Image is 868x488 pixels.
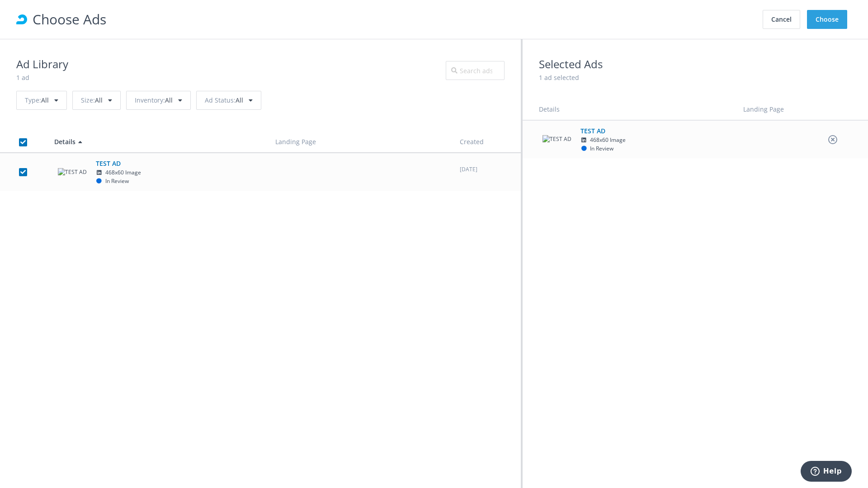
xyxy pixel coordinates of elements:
span: 1 ad [16,73,29,82]
img: TEST AD [58,168,87,177]
span: Created [460,137,484,146]
span: TEST AD [580,126,693,153]
div: In Review [96,177,129,186]
h5: TEST AD [96,159,209,169]
span: Ad Status : [205,96,236,104]
span: Type : [25,96,41,104]
div: All [72,91,121,110]
h5: TEST AD [580,126,693,136]
span: Inventory : [135,96,165,104]
img: TEST AD [542,135,571,144]
span: Size : [81,96,95,104]
span: Details [539,105,560,113]
span: 1 ad selected [539,73,579,82]
h2: Selected Ads [539,56,852,73]
iframe: Opens a widget where you can find more information [801,461,852,483]
div: RollWorks [16,14,27,25]
div: In Review [580,145,613,153]
button: Choose [807,10,847,29]
span: Details [54,137,75,146]
div: All [196,91,261,110]
span: Landing Page [743,105,784,113]
p: Mar 30, 2021 [460,165,513,174]
span: TEST AD [96,159,209,186]
div: 468x60 Image [580,136,693,145]
h1: Choose Ads [33,9,760,30]
i: LinkedIn [580,137,587,143]
div: 468x60 Image [96,169,209,177]
div: All [126,91,191,110]
input: Search ads [446,61,505,80]
div: All [16,91,67,110]
i: LinkedIn [96,170,103,175]
button: Cancel [763,10,800,29]
span: Landing Page [275,137,316,146]
h2: Ad Library [16,56,68,73]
